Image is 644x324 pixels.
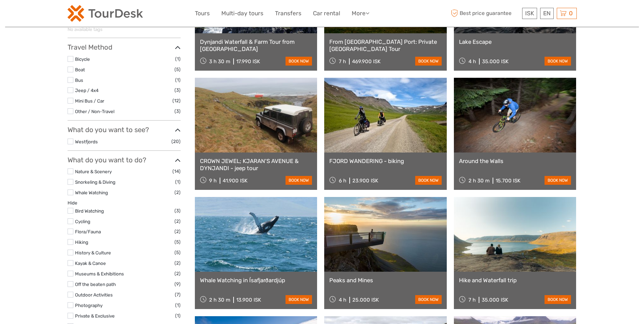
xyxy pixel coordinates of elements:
div: 35.000 ISK [482,297,508,303]
a: book now [545,295,571,304]
a: Cycling [75,219,90,224]
a: Peaks and Mines [329,277,442,284]
span: 2 h 30 m [468,178,490,184]
span: (5) [174,66,181,73]
a: book now [415,176,442,185]
span: 7 h [468,297,476,303]
a: book now [286,295,312,304]
div: 41.900 ISK [223,178,247,184]
a: Museums & Exhibitions [75,271,124,276]
a: Nature & Scenery [75,169,112,174]
h3: What do you want to see? [68,126,181,134]
a: book now [286,57,312,66]
a: Kayak & Canoe [75,260,106,266]
h3: Travel Method [68,43,181,51]
a: Boat [75,67,85,72]
a: More [352,8,369,18]
div: 15.700 ISK [496,178,520,184]
a: Dynjandi Waterfall & Farm Tour from [GEOGRAPHIC_DATA] [200,38,312,52]
span: 6 h [339,178,346,184]
span: (1) [175,76,181,84]
div: 13.900 ISK [236,297,261,303]
a: Westfjords [75,139,98,144]
a: Bicycle [75,56,90,62]
a: Hike and Waterfall trip [459,277,571,284]
div: 35.000 ISK [482,58,509,65]
span: (1) [175,301,181,309]
span: (14) [172,167,181,175]
span: 9 h [209,178,217,184]
a: book now [545,176,571,185]
a: Private & Exclusive [75,313,115,319]
a: Jeep / 4x4 [75,88,98,93]
span: (3) [174,207,181,215]
a: Lake Escape [459,38,571,45]
span: 0 [568,10,574,17]
a: FJORD WANDERING - biking [329,158,442,164]
span: (2) [174,188,181,196]
div: 469.900 ISK [352,58,381,65]
a: Off the beaten path [75,282,116,287]
a: Mini Bus / Car [75,98,104,104]
a: Outdoor Activities [75,292,113,298]
span: (3) [174,107,181,115]
img: 120-15d4194f-c635-41b9-a512-a3cb382bfb57_logo_small.png [68,5,143,22]
h3: What do you want to do? [68,156,181,164]
span: (5) [174,238,181,246]
div: EN [540,8,554,19]
span: 4 h [468,58,476,65]
a: Photography [75,303,103,308]
a: From [GEOGRAPHIC_DATA] Port: Private [GEOGRAPHIC_DATA] Tour [329,38,442,52]
span: (9) [174,280,181,288]
a: History & Culture [75,250,111,255]
div: 25.000 ISK [352,297,379,303]
a: Whale Watching [75,190,108,195]
div: 17.990 ISK [236,58,260,65]
span: (1) [175,178,181,186]
span: (7) [175,291,181,299]
span: (12) [172,97,181,105]
span: (2) [174,259,181,267]
span: (3) [174,86,181,94]
span: (2) [174,228,181,235]
span: (1) [175,312,181,320]
a: Hiking [75,239,88,245]
a: Multi-day tours [221,8,263,18]
span: No available tags [68,26,103,32]
a: Car rental [313,8,340,18]
span: (20) [171,138,181,145]
span: 7 h [339,58,346,65]
a: Whale Watching in Ísafjarðardjúp [200,277,312,284]
a: book now [415,295,442,304]
a: book now [415,57,442,66]
span: ISK [525,10,534,17]
a: Around the Walls [459,158,571,164]
span: (2) [174,217,181,225]
a: Tours [195,8,210,18]
span: 4 h [339,297,346,303]
a: book now [286,176,312,185]
a: Bird Watching [75,208,104,214]
a: book now [545,57,571,66]
span: 2 h 30 m [209,297,230,303]
span: (1) [175,55,181,63]
a: CROWN JEWEL; KJARAN'S AVENUE & DYNJANDI - jeep tour [200,158,312,172]
a: Transfers [275,8,301,18]
a: Bus [75,77,83,83]
a: Hide [68,200,77,205]
a: Flora/Fauna [75,229,101,234]
a: Snorkeling & Diving [75,179,115,185]
span: (5) [174,249,181,256]
span: Best price guarantee [449,8,520,19]
div: 23.900 ISK [352,178,378,184]
a: Other / Non-Travel [75,109,114,114]
span: (2) [174,270,181,277]
span: 3 h 30 m [209,58,230,65]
